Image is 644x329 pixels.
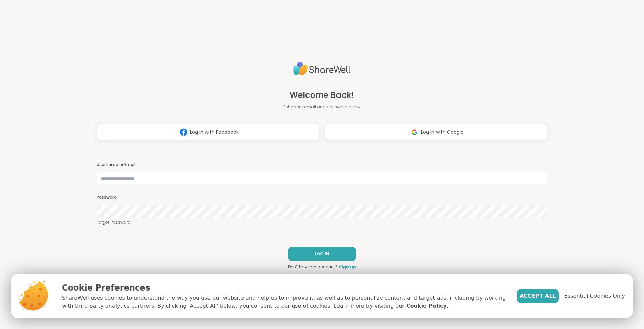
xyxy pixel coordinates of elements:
[406,302,448,310] a: Cookie Policy.
[190,129,239,136] span: Log in with Facebook
[288,264,337,270] span: Don't have an account?
[293,59,351,78] img: ShareWell Logo
[290,89,354,101] span: Welcome Back!
[97,219,547,225] a: Forgot Password?
[288,247,356,261] button: LOG IN
[421,129,464,136] span: Log in with Google
[62,282,506,294] p: Cookie Preferences
[283,104,361,110] span: Enter your email and password below
[62,294,506,310] p: ShareWell uses cookies to understand the way you use our website and help us to improve it, as we...
[520,292,556,300] span: Accept All
[564,292,625,300] span: Essential Cookies Only
[97,195,547,200] h3: Password
[325,124,547,140] button: Log in with Google
[408,126,421,138] img: ShareWell Logomark
[177,126,190,138] img: ShareWell Logomark
[97,124,319,140] button: Log in with Facebook
[97,162,547,168] h3: Username or Email
[517,289,559,303] button: Accept All
[315,251,329,257] span: LOG IN
[339,264,356,270] a: Sign up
